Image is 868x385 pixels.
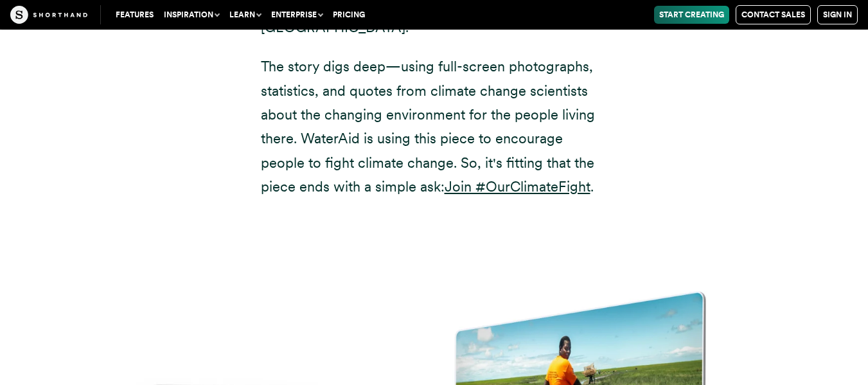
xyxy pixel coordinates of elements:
a: Features [111,6,159,24]
a: Join #OurClimateFight [445,178,590,195]
a: Pricing [328,6,370,24]
button: Enterprise [266,6,328,24]
a: Sign in [817,5,858,24]
a: Start Creating [654,6,729,24]
button: Learn [224,6,266,24]
button: Inspiration [159,6,224,24]
p: The story digs deep—using full-screen photographs, statistics, and quotes from climate change sci... [261,55,608,199]
a: Contact Sales [736,5,811,24]
img: The Craft [10,6,87,24]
